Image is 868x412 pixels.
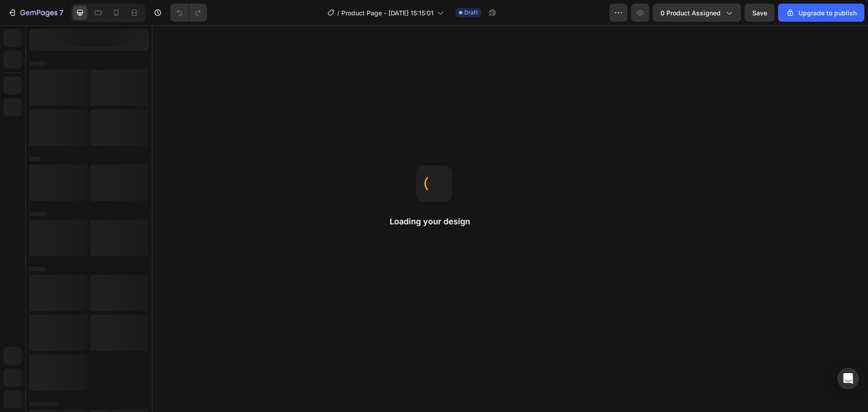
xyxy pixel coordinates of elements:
button: Save [745,4,774,22]
span: Draft [464,9,478,17]
button: 7 [4,4,67,22]
button: 0 product assigned [653,4,741,22]
span: / [337,8,340,18]
span: Product Page - [DATE] 15:15:01 [341,8,434,18]
span: 0 product assigned [660,8,721,18]
span: Save [752,9,767,17]
button: Upgrade to publish [778,4,864,22]
h2: Loading your design [390,216,478,227]
p: 7 [59,7,63,18]
div: Upgrade to publish [786,8,857,18]
div: Open Intercom Messenger [837,368,859,389]
div: Undo/Redo [170,4,207,22]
